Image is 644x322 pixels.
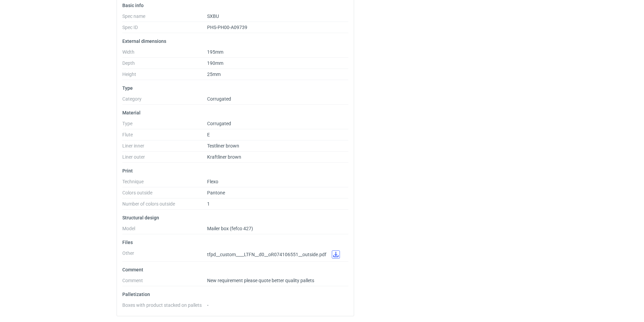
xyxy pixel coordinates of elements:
span: 195mm [207,49,223,55]
dt: Technique [122,179,207,187]
p: Print [122,168,348,173]
dt: Comment [122,278,207,286]
span: Testliner brown [207,143,239,149]
span: Kraftliner brown [207,154,241,160]
dt: Category [122,96,207,105]
dt: Liner inner [122,143,207,152]
dt: Depth [122,60,207,69]
dt: Other [122,250,207,262]
span: - [207,302,208,308]
span: Corrugated [207,96,231,102]
dt: Height [122,72,207,80]
dt: Number of colors outside [122,201,207,210]
dt: Model [122,226,207,234]
span: E [207,132,210,137]
span: 190mm [207,60,223,66]
p: Structural design [122,215,348,220]
span: Corrugated [207,121,231,126]
span: PHS-PH00-A09739 [207,25,247,30]
dt: Boxes with product stacked on pallets [122,302,207,311]
span: 1 [207,201,210,207]
p: Files [122,240,348,245]
p: Comment [122,267,348,272]
span: tfpd__custom____LTFN__d0__oR074106551__outside.pdf [207,252,326,257]
span: SXBU [207,14,219,19]
p: Material [122,110,348,115]
dt: Colors outside [122,190,207,198]
p: Palletization [122,292,348,297]
span: Mailer box (fefco 427) [207,226,253,231]
p: External dimensions [122,38,348,44]
p: Type [122,85,348,91]
span: Pantone [207,190,225,195]
dt: Flute [122,132,207,140]
dt: Type [122,121,207,129]
p: Basic info [122,3,348,8]
dt: Spec name [122,14,207,22]
dt: Liner outer [122,154,207,163]
span: New requirement please quote better quality pallets [207,278,314,283]
dt: Spec ID [122,25,207,33]
span: Flexo [207,179,218,184]
span: 25mm [207,72,221,77]
dt: Width [122,49,207,58]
